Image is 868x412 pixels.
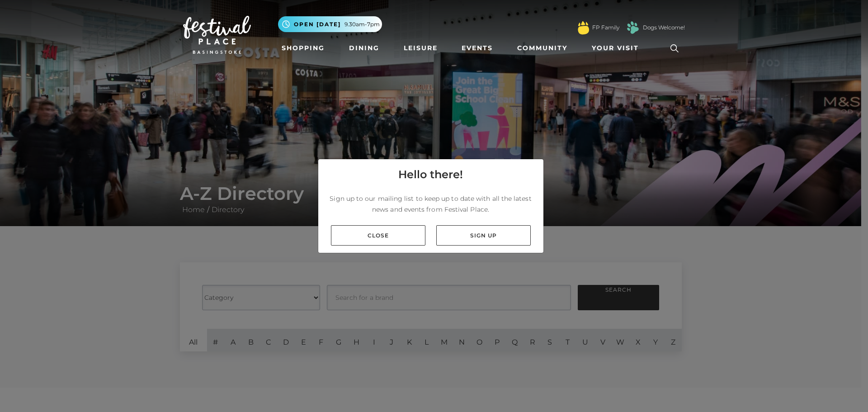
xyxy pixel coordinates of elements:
[643,24,685,32] a: Dogs Welcome!
[592,24,619,32] a: FP Family
[331,225,425,246] a: Close
[514,40,571,57] a: Community
[278,16,382,32] button: Open [DATE] 9.30am-7pm
[588,40,647,57] a: Your Visit
[436,225,531,246] a: Sign up
[458,40,496,57] a: Events
[183,16,251,54] img: Festival Place Logo
[278,40,328,57] a: Shopping
[325,193,536,215] p: Sign up to our mailing list to keep up to date with all the latest news and events from Festival ...
[398,166,463,183] h4: Hello there!
[344,20,380,28] span: 9.30am-7pm
[294,20,341,28] span: Open [DATE]
[345,40,383,57] a: Dining
[592,43,639,53] span: Your Visit
[400,40,441,57] a: Leisure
